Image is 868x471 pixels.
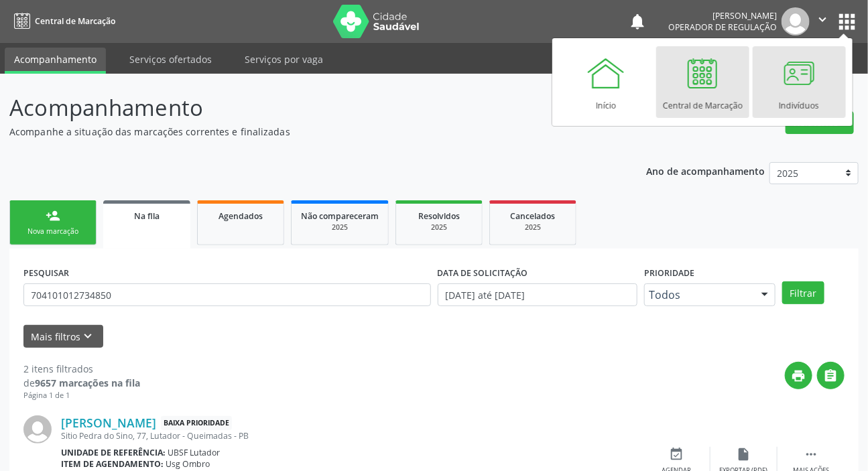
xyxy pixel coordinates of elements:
button: print [785,362,812,389]
p: Ano de acompanhamento [646,162,765,179]
a: Acompanhamento [5,48,106,74]
div: Sitio Pedra do Sino, 77, Lutador - Queimadas - PB [61,430,643,442]
span: Cancelados [511,210,556,222]
button:  [810,7,835,36]
label: Prioridade [644,263,694,283]
i:  [824,368,839,383]
input: Selecione um intervalo [438,283,638,306]
a: Início [560,46,653,118]
span: Resolvidos [418,210,460,222]
i: print [792,368,806,383]
i: event_available [670,447,684,462]
div: 2025 [499,222,566,232]
span: Todos [649,288,748,301]
a: Central de Marcação [656,46,749,118]
button: notifications [628,12,647,31]
button:  [817,362,845,389]
input: Nome, CNS [23,283,431,306]
i: insert_drive_file [737,447,751,462]
div: 2 itens filtrados [23,362,140,376]
p: Acompanhe a situação das marcações correntes e finalizadas [9,125,604,139]
img: img [782,7,810,36]
button: apps [835,10,859,33]
span: Operador de regulação [668,21,777,33]
i:  [804,447,818,462]
div: 2025 [301,222,379,232]
a: Serviços por vaga [235,48,332,71]
b: Item de agendamento: [61,458,164,470]
label: DATA DE SOLICITAÇÃO [438,263,528,283]
span: Não compareceram [301,210,379,222]
b: Unidade de referência: [61,447,166,458]
a: Serviços ofertados [120,48,221,71]
span: Baixa Prioridade [161,416,232,430]
button: Filtrar [782,281,824,304]
a: Indivíduos [753,46,846,118]
div: Página 1 de 1 [23,390,140,401]
span: Central de Marcação [35,15,115,27]
a: Central de Marcação [9,10,115,32]
p: Acompanhamento [9,91,604,125]
i: keyboard_arrow_down [81,329,96,344]
span: Agendados [219,210,263,222]
a: [PERSON_NAME] [61,415,156,430]
div: Nova marcação [19,226,86,237]
label: PESQUISAR [23,263,69,283]
span: Usg Ombro [166,458,210,470]
div: 2025 [406,222,473,232]
button: Mais filtroskeyboard_arrow_down [23,325,103,348]
div: [PERSON_NAME] [668,10,777,21]
div: person_add [46,208,60,223]
div: de [23,376,140,390]
i:  [815,12,830,27]
span: Na fila [134,210,160,222]
strong: 9657 marcações na fila [35,377,140,389]
span: UBSF Lutador [168,447,221,458]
